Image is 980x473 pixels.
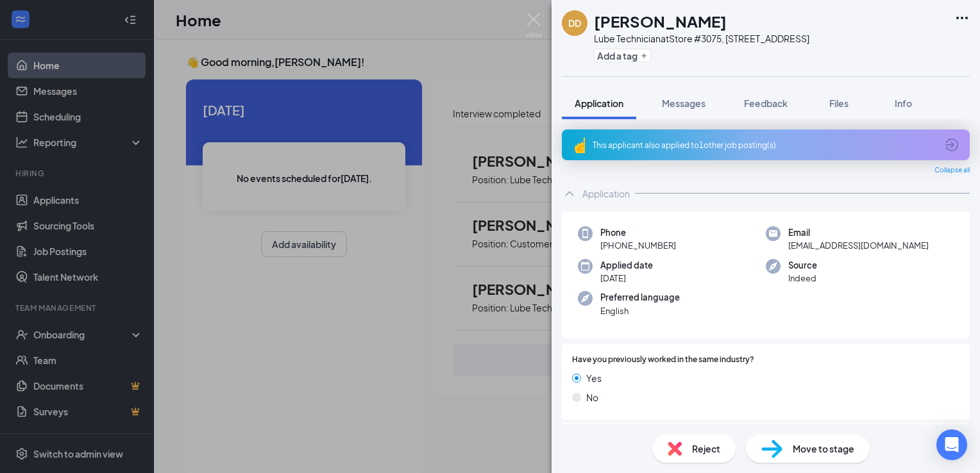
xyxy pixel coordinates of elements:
span: Have you previously worked in the same industry? [572,354,754,366]
span: Preferred language [600,291,680,304]
button: PlusAdd a tag [594,49,651,62]
span: Collapse all [934,165,970,176]
span: Email [788,226,929,239]
span: [PHONE_NUMBER] [600,239,676,252]
div: DD [568,17,581,29]
svg: ArrowCircle [944,137,959,153]
span: [EMAIL_ADDRESS][DOMAIN_NAME] [788,239,929,252]
span: No [586,390,598,404]
span: Files [829,97,849,109]
span: Indeed [788,272,817,285]
span: Info [895,97,912,109]
span: Reject [692,442,720,456]
div: Lube Technician at Store #3075, [STREET_ADDRESS] [594,32,809,45]
span: English [600,304,680,317]
span: Source [788,259,817,272]
span: [DATE] [600,272,653,285]
div: Application [582,187,630,200]
span: Feedback [744,97,788,109]
h1: [PERSON_NAME] [594,10,727,32]
svg: Plus [640,52,648,60]
span: Messages [662,97,705,109]
div: Open Intercom Messenger [936,429,967,460]
span: Yes [586,371,602,385]
span: Application [575,97,623,109]
span: Move to stage [793,442,854,456]
div: This applicant also applied to 1 other job posting(s) [593,140,936,151]
svg: ChevronUp [562,186,577,201]
svg: Ellipses [954,10,970,26]
span: Applied date [600,259,653,272]
span: Phone [600,226,676,239]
